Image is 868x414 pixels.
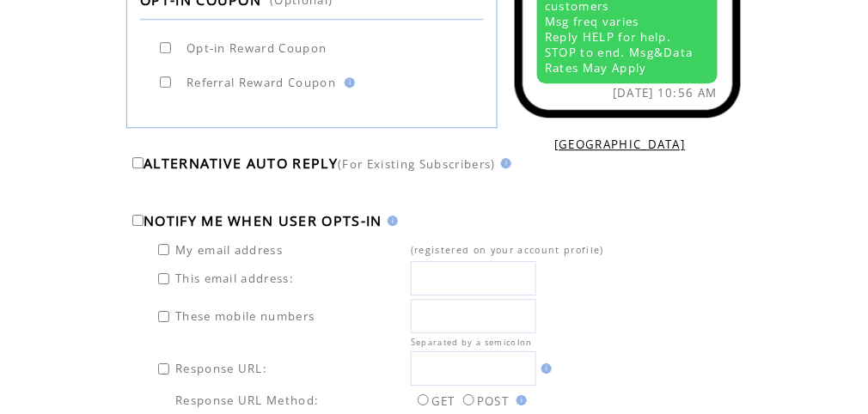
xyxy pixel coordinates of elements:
span: (For Existing Subscribers) [338,156,496,172]
span: (registered on your account profile) [411,244,604,256]
label: GET [413,393,455,409]
span: Response URL: [175,361,267,376]
span: NOTIFY ME WHEN USER OPTS-IN [144,211,382,230]
img: help.gif [536,363,552,374]
span: Separated by a semicolon [411,337,533,348]
span: Opt-in Reward Coupon [186,40,327,56]
img: help.gif [339,77,355,88]
span: Response URL Method: [175,393,320,408]
span: My email address [175,242,283,258]
img: help.gif [496,158,511,168]
span: Referral Reward Coupon [186,75,336,90]
input: GET [418,394,429,405]
a: [GEOGRAPHIC_DATA] [554,137,686,152]
span: These mobile numbers [175,308,315,324]
img: help.gif [382,216,398,226]
span: This email address: [175,271,294,286]
img: help.gif [511,395,527,405]
label: POST [459,393,509,409]
input: POST [463,394,474,405]
span: ALTERNATIVE AUTO REPLY [144,154,338,173]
